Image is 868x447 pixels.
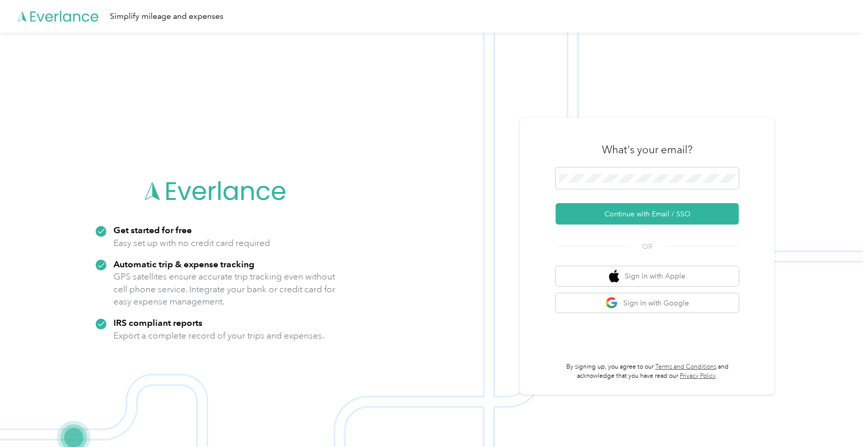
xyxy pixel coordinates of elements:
[811,390,868,447] iframe: Everlance-gr Chat Button Frame
[556,266,739,286] button: apple logoSign in with Apple
[113,259,254,269] strong: Automatic trip & expense tracking
[629,241,665,252] span: OR
[110,10,223,23] div: Simplify mileage and expenses
[556,362,739,380] p: By signing up, you agree to our and acknowledge that you have read our .
[113,237,270,249] p: Easy set up with no credit card required
[605,297,618,310] img: google logo
[609,270,619,283] img: apple logo
[556,203,739,225] button: Continue with Email / SSO
[113,225,192,235] strong: Get started for free
[602,143,692,157] h3: What's your email?
[113,317,202,328] strong: IRS compliant reports
[655,363,716,371] a: Terms and Conditions
[113,270,336,308] p: GPS satellites ensure accurate trip tracking even without cell phone service. Integrate your bank...
[680,372,716,380] a: Privacy Policy
[556,293,739,313] button: google logoSign in with Google
[113,329,324,342] p: Export a complete record of your trips and expenses.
